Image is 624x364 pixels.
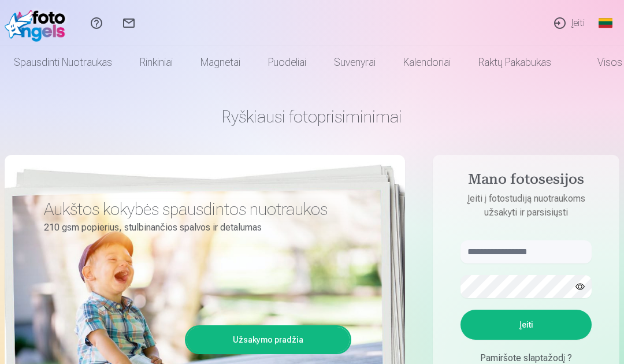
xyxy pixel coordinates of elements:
[449,171,603,192] h4: Mano fotosesijos
[254,46,320,79] a: Puodeliai
[44,199,343,220] h3: Aukštos kokybės spausdintos nuotraukos
[449,192,603,220] p: Įeiti į fotostudiją nuotraukoms užsakyti ir parsisiųsti
[5,106,619,127] h1: Ryškiausi fotoprisiminimai
[460,310,592,340] button: Įeiti
[187,46,254,79] a: Magnetai
[320,46,389,79] a: Suvenyrai
[389,46,465,79] a: Kalendoriai
[44,220,343,236] p: 210 gsm popierius, stulbinančios spalvos ir detalumas
[465,46,565,79] a: Raktų pakabukas
[5,5,71,42] img: /fa2
[126,46,187,79] a: Rinkiniai
[187,327,350,352] a: Užsakymo pradžia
